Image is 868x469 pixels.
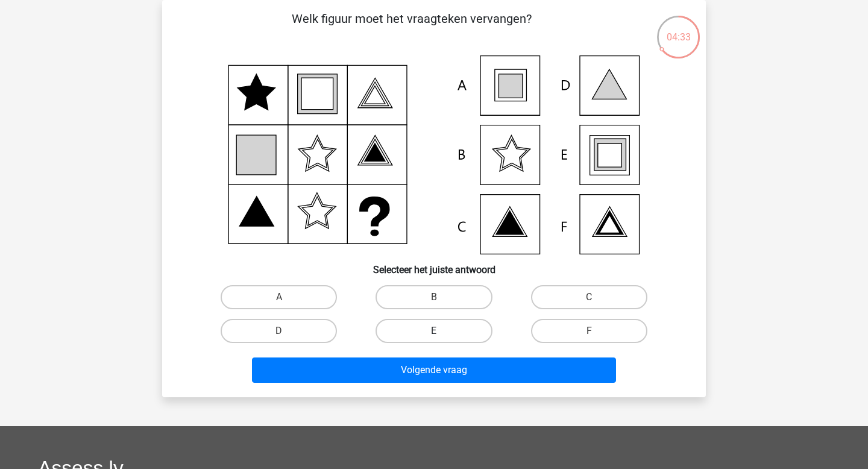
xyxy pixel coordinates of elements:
label: D [221,319,337,343]
p: Welk figuur moet het vraagteken vervangen? [181,10,641,46]
label: B [376,285,492,309]
h6: Selecteer het juiste antwoord [181,254,687,275]
label: C [531,285,647,309]
label: F [531,319,647,343]
button: Volgende vraag [252,357,617,383]
label: E [376,319,492,343]
div: 04:33 [656,14,701,45]
label: A [221,285,337,309]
